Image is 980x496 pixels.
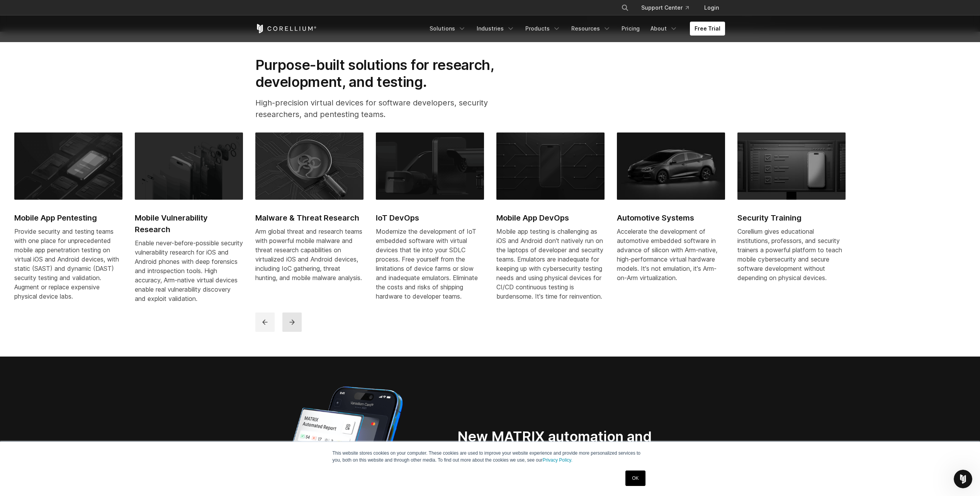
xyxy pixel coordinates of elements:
img: Mobile Vulnerability Research [135,132,243,200]
div: Modernize the development of IoT embedded software with virtual devices that tie into your SDLC p... [376,227,484,301]
h2: IoT DevOps [376,212,484,224]
div: Navigation Menu [612,1,725,15]
a: Resources [567,22,615,36]
p: Corellium gives educational institutions, professors, and security trainers a powerful platform t... [737,227,846,282]
div: Provide security and testing teams with one place for unprecedented mobile app penetration testin... [14,227,122,301]
div: Enable never-before-possible security vulnerability research for iOS and Android phones with deep... [135,238,243,303]
a: Automotive Systems Automotive Systems Accelerate the development of automotive embedded software ... [617,132,725,298]
p: High-precision virtual devices for software developers, security researchers, and pentesting teams. [255,97,519,120]
a: Pricing [617,22,644,36]
a: Corellium Home [255,24,317,33]
div: Navigation Menu [425,22,725,36]
a: Industries [472,22,519,36]
h2: Purpose-built solutions for research, development, and testing. [255,56,519,91]
a: Login [698,1,725,15]
h2: Mobile Vulnerability Research [135,212,243,235]
img: Mobile App DevOps [496,132,605,200]
a: Solutions [425,22,470,36]
h2: Automotive Systems [617,212,725,224]
p: This website stores cookies on your computer. These cookies are used to improve your website expe... [333,450,648,464]
iframe: Intercom live chat [954,470,972,488]
a: Support Center [635,1,695,15]
img: Malware & Threat Research [255,132,363,200]
div: Mobile app testing is challenging as iOS and Android don't natively run on the laptops of develop... [496,227,605,301]
a: Malware & Threat Research Malware & Threat Research Arm global threat and research teams with pow... [255,132,363,292]
h2: Mobile App DevOps [496,212,605,224]
h2: New MATRIX automation and reporting for iOS and Android. [457,428,696,463]
a: Mobile App DevOps Mobile App DevOps Mobile app testing is challenging as iOS and Android don't na... [496,132,605,310]
h2: Mobile App Pentesting [14,212,122,224]
button: previous [255,313,275,332]
img: Black UI showing checklist interface and iPhone mockup, symbolizing mobile app testing and vulner... [737,132,846,200]
button: Search [618,1,632,15]
a: Privacy Policy. [543,457,572,463]
button: next [282,313,302,332]
img: Automotive Systems [617,132,725,200]
a: OK [625,471,645,486]
img: Mobile App Pentesting [14,132,122,200]
a: IoT DevOps IoT DevOps Modernize the development of IoT embedded software with virtual devices tha... [376,132,484,310]
a: About [646,22,682,36]
p: Accelerate the development of automotive embedded software in advance of silicon with Arm-native,... [617,227,725,282]
div: Arm global threat and research teams with powerful mobile malware and threat research capabilitie... [255,227,363,282]
h2: Security Training [737,212,846,224]
a: Products [521,22,565,36]
h2: Malware & Threat Research [255,212,363,224]
img: IoT DevOps [376,132,484,200]
a: Free Trial [690,22,725,36]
